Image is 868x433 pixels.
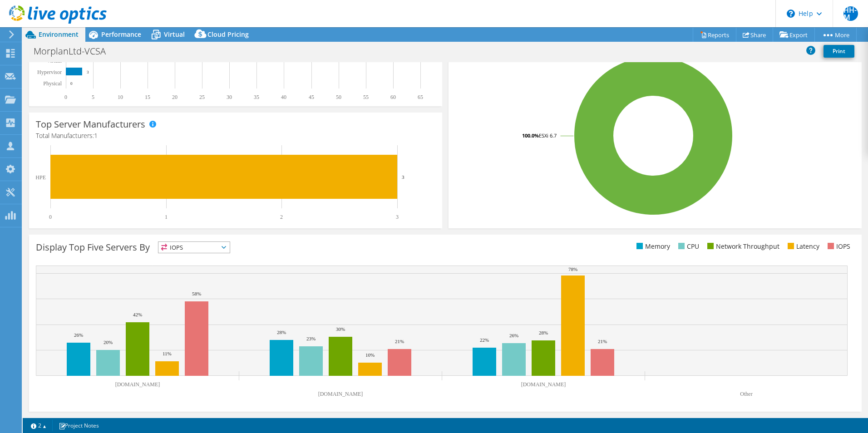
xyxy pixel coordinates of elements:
[94,131,98,140] span: 1
[133,312,142,317] text: 42%
[192,291,201,296] text: 58%
[390,94,396,100] text: 60
[199,94,205,100] text: 25
[598,339,607,344] text: 21%
[280,214,283,220] text: 2
[36,119,145,129] h3: Top Server Manufacturers
[277,330,286,335] text: 28%
[207,30,249,39] span: Cloud Pricing
[37,69,62,75] text: Hypervisor
[395,339,404,344] text: 21%
[318,391,363,397] text: [DOMAIN_NAME]
[521,381,566,388] text: [DOMAIN_NAME]
[35,174,46,181] text: HPE
[773,28,815,42] a: Export
[309,94,314,100] text: 45
[634,241,670,251] li: Memory
[418,94,423,100] text: 65
[227,94,232,100] text: 30
[74,332,83,338] text: 26%
[539,330,548,335] text: 28%
[336,94,341,100] text: 50
[87,70,89,74] text: 3
[825,241,850,251] li: IOPS
[693,28,736,42] a: Reports
[104,340,113,345] text: 20%
[522,132,539,139] tspan: 100.0%
[705,241,779,251] li: Network Throughput
[824,45,854,58] a: Print
[814,28,857,42] a: More
[480,337,489,343] text: 22%
[568,266,577,272] text: 78%
[165,214,168,220] text: 1
[396,214,399,220] text: 3
[509,333,518,338] text: 26%
[30,46,120,56] h1: MorplanLtd-VCSA
[49,214,52,220] text: 0
[164,30,185,39] span: Virtual
[118,94,123,100] text: 10
[676,241,699,251] li: CPU
[336,326,345,332] text: 30%
[101,30,141,39] span: Performance
[36,131,435,141] h4: Total Manufacturers:
[172,94,178,100] text: 20
[92,94,94,100] text: 5
[402,174,404,180] text: 3
[281,94,286,100] text: 40
[39,30,79,39] span: Environment
[64,94,67,100] text: 0
[254,94,259,100] text: 35
[787,10,795,18] svg: \n
[539,132,557,139] tspan: ESXi 6.7
[158,242,230,253] span: IOPS
[736,28,773,42] a: Share
[363,94,369,100] text: 55
[163,351,172,356] text: 11%
[785,241,819,251] li: Latency
[740,391,752,397] text: Other
[43,80,62,87] text: Physical
[365,352,375,358] text: 10%
[843,6,858,21] span: HH-M
[145,94,150,100] text: 15
[306,336,316,341] text: 23%
[52,420,105,431] a: Project Notes
[70,81,73,86] text: 0
[25,420,53,431] a: 2
[115,381,160,388] text: [DOMAIN_NAME]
